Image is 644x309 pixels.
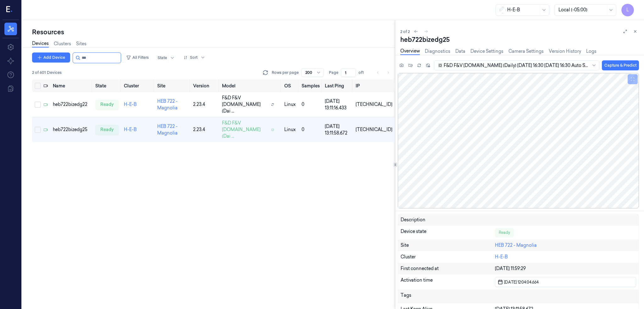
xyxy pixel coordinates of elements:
[401,292,495,301] div: Tags
[93,80,121,92] th: State
[400,48,420,55] a: Overview
[621,4,634,16] button: L
[35,102,41,108] button: Select row
[155,80,191,92] th: Site
[495,242,537,248] a: HEB 722 - Magnolia
[157,124,178,136] a: HEB 722 - Magnolia
[325,123,351,136] div: [DATE] 13:11:58.672
[284,101,297,108] p: linux
[32,70,62,75] span: 2 of 601 Devices
[400,29,410,34] span: 2 of 2
[95,125,119,135] div: ready
[124,52,151,63] button: All Filters
[302,126,320,133] div: 0
[353,80,395,92] th: IP
[425,48,450,55] a: Diagnostics
[282,80,299,92] th: OS
[503,279,539,285] span: [DATE] 12:04:04.664
[322,80,353,92] th: Last Ping
[374,68,392,77] nav: pagination
[495,265,636,272] div: [DATE] 11:59:29
[191,80,219,92] th: Version
[401,228,495,237] div: Device state
[401,277,495,287] div: Activation time
[35,127,41,133] button: Select row
[549,48,581,55] a: Version History
[401,217,495,223] div: Description
[495,277,636,287] button: [DATE] 12:04:04.664
[124,102,137,107] a: H-E-B
[495,228,514,237] div: Ready
[157,98,178,111] a: HEB 722 - Magnolia
[32,40,49,47] a: Devices
[53,101,90,108] div: heb722bizedg22
[356,101,392,108] div: [TECHNICAL_ID]
[455,48,465,55] a: Data
[356,126,392,133] div: [TECHNICAL_ID]
[219,80,282,92] th: Model
[272,70,299,75] p: Rows per page
[508,48,544,55] a: Camera Settings
[284,126,297,133] p: linux
[299,80,322,92] th: Samples
[32,28,395,36] div: Resources
[32,52,70,63] button: Add Device
[401,242,495,249] div: Site
[121,80,155,92] th: Cluster
[329,70,338,75] span: Page
[35,83,41,89] button: Select all
[193,101,217,108] div: 2.23.4
[586,48,597,55] a: Logs
[470,48,503,55] a: Device Settings
[400,35,639,44] div: heb722bizedg25
[358,70,369,75] span: of 1
[54,41,71,47] a: Clusters
[124,127,137,132] a: H-E-B
[302,101,320,108] div: 0
[325,98,351,111] div: [DATE] 13:11:16.433
[53,126,90,133] div: heb722bizedg25
[95,100,119,110] div: ready
[495,254,508,260] a: H-E-B
[222,120,269,140] span: F&D F&V [DOMAIN_NAME] (Dai ...
[193,126,217,133] div: 2.23.4
[50,80,93,92] th: Name
[76,41,86,47] a: Sites
[602,60,639,70] button: Capture & Predict
[222,95,269,114] span: F&D F&V [DOMAIN_NAME] (Dai ...
[401,265,495,272] div: First connected at
[401,254,495,260] div: Cluster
